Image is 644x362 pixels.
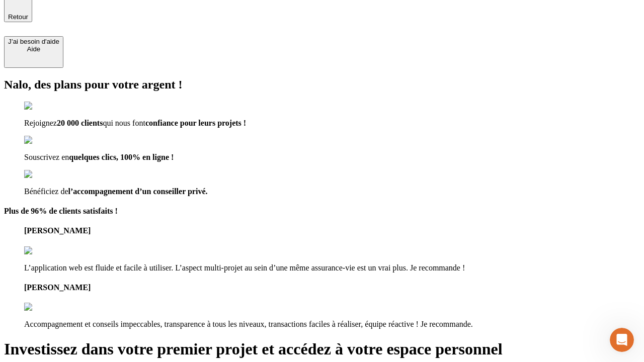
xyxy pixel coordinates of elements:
span: quelques clics, 100% en ligne ! [69,153,174,161]
p: Accompagnement et conseils impeccables, transparence à tous les niveaux, transactions faciles à r... [24,320,640,329]
p: L’application web est fluide et facile à utiliser. L’aspect multi-projet au sein d’une même assur... [24,263,640,273]
img: reviews stars [24,246,74,255]
span: 20 000 clients [57,119,103,127]
span: qui nous font [103,119,145,127]
span: Bénéficiez de [24,187,68,196]
span: Rejoignez [24,119,57,127]
span: Souscrivez en [24,153,69,161]
img: checkmark [24,136,67,145]
div: Aide [8,45,59,53]
img: checkmark [24,102,67,111]
img: checkmark [24,170,67,179]
h4: Plus de 96% de clients satisfaits ! [4,207,640,216]
button: J’ai besoin d'aideAide [4,36,63,68]
span: Retour [8,13,28,21]
h1: Investissez dans votre premier projet et accédez à votre espace personnel [4,340,640,358]
iframe: Intercom live chat [610,328,634,352]
span: l’accompagnement d’un conseiller privé. [68,187,208,196]
h4: [PERSON_NAME] [24,283,640,292]
h2: Nalo, des plans pour votre argent ! [4,78,640,92]
span: confiance pour leurs projets ! [145,119,246,127]
div: J’ai besoin d'aide [8,38,59,45]
img: reviews stars [24,303,74,312]
h4: [PERSON_NAME] [24,226,640,235]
